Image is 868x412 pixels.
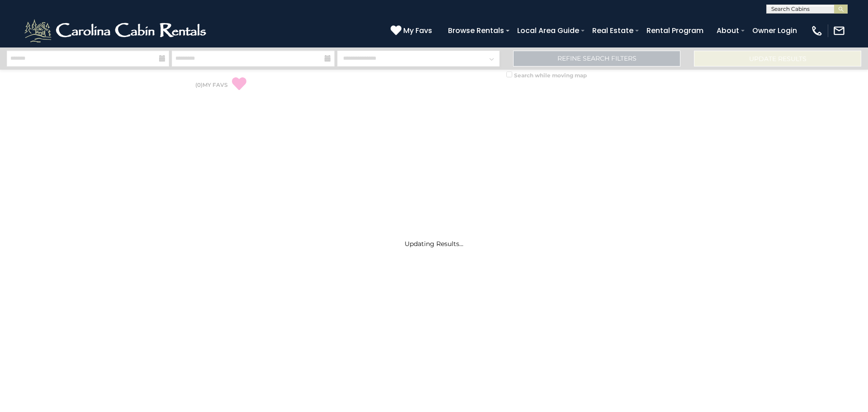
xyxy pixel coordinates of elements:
a: Owner Login [748,23,802,38]
span: My Favs [403,25,432,36]
img: mail-regular-white.png [833,24,845,37]
a: About [712,23,744,38]
a: My Favs [391,25,434,37]
a: Browse Rentals [443,23,509,38]
a: Rental Program [642,23,708,38]
img: White-1-2.png [23,17,210,44]
img: phone-regular-white.png [811,24,823,37]
a: Local Area Guide [513,23,584,38]
a: Real Estate [588,23,638,38]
